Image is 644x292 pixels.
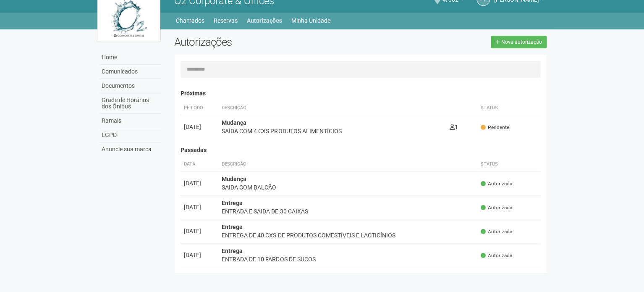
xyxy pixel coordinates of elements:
span: Pendente [481,124,509,131]
th: Status [477,101,540,115]
div: [DATE] [184,251,215,259]
a: Comunicados [99,65,162,79]
h4: Próximas [181,90,540,97]
strong: Entrega [222,247,243,254]
div: [DATE] [184,227,215,235]
div: ENTRADA E SAIDA DE 30 CAIXAS [222,207,474,216]
a: Minha Unidade [291,15,330,26]
a: Home [99,50,162,65]
a: Nova autorização [491,36,547,48]
a: LGPD [99,128,162,142]
a: Grade de Horários dos Ônibus [99,93,162,114]
th: Data [181,158,218,171]
a: Ramais [99,114,162,128]
div: [DATE] [184,123,215,131]
span: Nova autorização [501,39,542,45]
div: [DATE] [184,179,215,187]
a: Documentos [99,79,162,93]
strong: Entrega [222,200,243,206]
div: SAÍDA COM 4 CXS PRODUTOS ALIMENTÍCIOS [222,127,443,135]
a: Reservas [214,15,238,26]
a: Chamados [176,15,204,26]
th: Descrição [218,101,446,115]
span: Autorizada [481,228,512,235]
th: Período [181,101,218,115]
a: Autorizações [247,15,282,26]
div: [DATE] [184,203,215,211]
strong: Mudança [222,176,246,182]
span: Autorizada [481,204,512,211]
h4: Passadas [181,147,540,153]
th: Status [477,158,540,171]
a: Anuncie sua marca [99,142,162,156]
th: Descrição [218,158,477,171]
span: 1 [450,124,458,130]
span: Autorizada [481,252,512,259]
div: ENTREGA DE 40 CXS DE PRODUTOS COMESTÍVEIS E LACTICÍNIOS [222,231,474,239]
div: ENTRADA DE 10 FARDOS DE SUCOS [222,255,474,263]
div: SAIDA COM BALCÃO [222,183,474,192]
h2: Autorizações [174,36,354,48]
strong: Mudança [222,119,246,126]
span: Autorizada [481,180,512,187]
strong: Entrega [222,224,243,230]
